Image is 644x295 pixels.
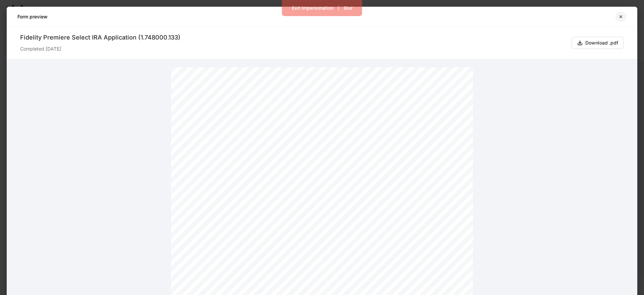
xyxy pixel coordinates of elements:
div: Fidelity Premiere Select IRA Application (1.748000.133) [20,33,566,42]
div: Download .pdf [577,40,618,46]
div: Exit Impersonation [292,6,333,10]
div: Blur [344,6,353,10]
button: Download .pdf [572,37,624,49]
h5: Form preview [17,13,48,20]
div: Completed [DATE] [20,42,566,52]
